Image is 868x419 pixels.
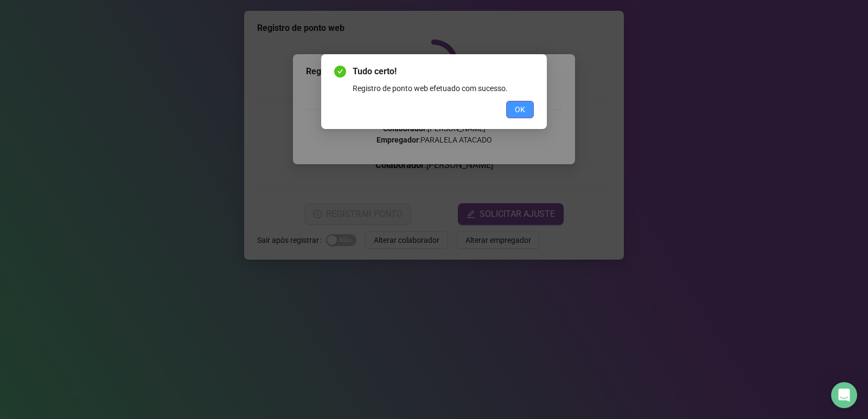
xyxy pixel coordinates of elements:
[353,65,534,78] span: Tudo certo!
[334,66,346,78] span: check-circle
[506,101,534,118] button: OK
[515,104,525,115] span: OK
[831,382,857,408] div: Open Intercom Messenger
[353,82,534,94] div: Registro de ponto web efetuado com sucesso.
